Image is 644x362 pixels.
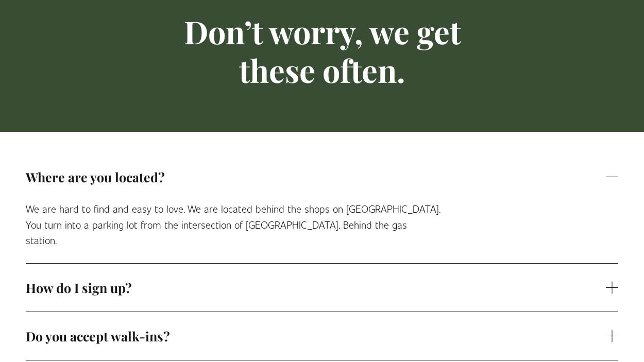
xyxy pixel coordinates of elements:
button: How do I sign up? [26,264,618,312]
p: We are hard to find and easy to love. We are located behind the shops on [GEOGRAPHIC_DATA]. You t... [26,201,440,248]
span: How do I sign up? [26,279,606,296]
span: Do you accept walk-ins? [26,327,606,344]
span: Where are you located? [26,168,606,185]
button: Where are you located? [26,153,618,201]
div: Where are you located? [26,201,618,263]
h1: Don’t worry, we get these often. [174,12,470,89]
button: Do you accept walk-ins? [26,312,618,360]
